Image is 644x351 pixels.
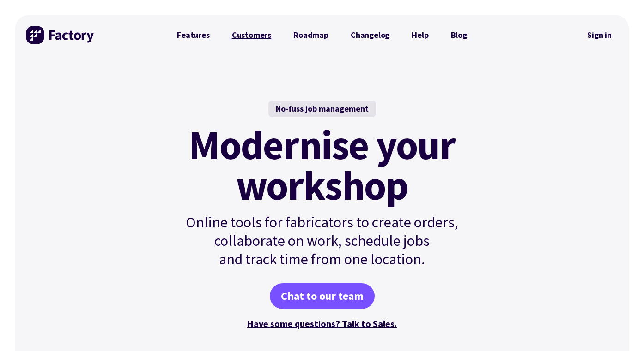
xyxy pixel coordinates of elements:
[268,101,376,117] div: No-fuss job management
[486,251,644,351] iframe: Chat Widget
[26,26,95,44] img: Factory
[221,26,282,44] a: Customers
[166,213,478,268] p: Online tools for fabricators to create orders, collaborate on work, schedule jobs and track time ...
[581,24,618,46] a: Sign in
[282,26,340,44] a: Roadmap
[270,283,375,309] a: Chat to our team
[340,26,401,44] a: Changelog
[440,26,478,44] a: Blog
[166,26,478,44] nav: Primary Navigation
[166,26,221,44] a: Features
[401,26,439,44] a: Help
[581,24,618,46] nav: Secondary Navigation
[188,125,455,206] mark: Modernise your workshop
[247,318,397,329] a: Have some questions? Talk to Sales.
